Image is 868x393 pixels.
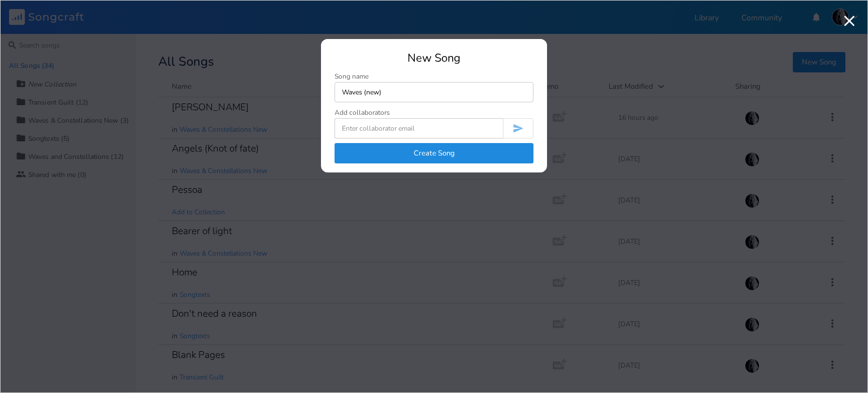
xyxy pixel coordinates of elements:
[335,118,503,139] input: Enter collaborator email
[503,118,533,139] button: Invite
[335,109,390,116] div: Add collaborators
[335,82,533,102] input: Enter song name
[335,53,533,64] div: New Song
[335,143,533,163] button: Create Song
[335,73,533,80] div: Song name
